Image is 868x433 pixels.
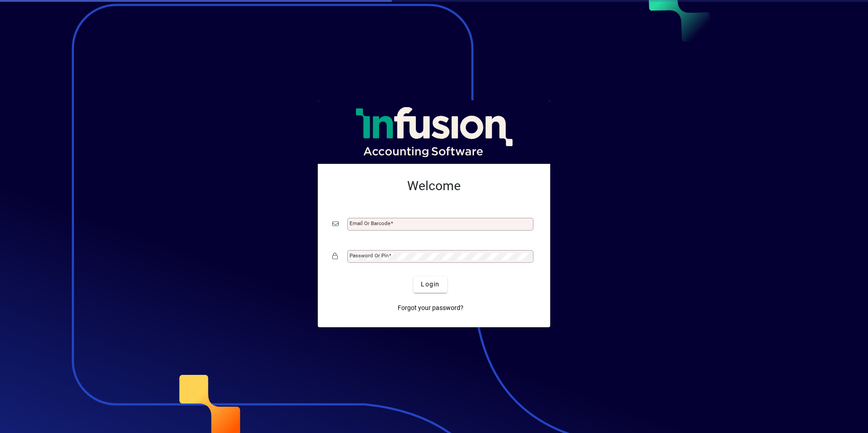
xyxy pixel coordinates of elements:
[421,280,439,289] span: Login
[398,303,464,313] span: Forgot your password?
[394,300,467,316] a: Forgot your password?
[350,220,390,226] mat-label: Email or Barcode
[414,276,447,293] button: Login
[332,178,536,194] h2: Welcome
[350,252,389,259] mat-label: Password or Pin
